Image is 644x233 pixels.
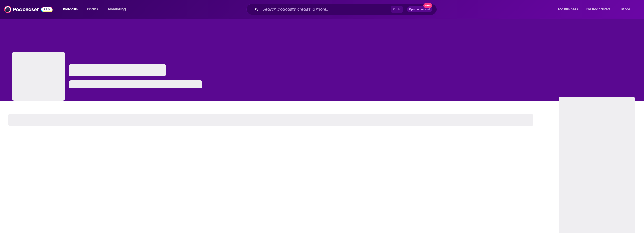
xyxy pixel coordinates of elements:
span: For Podcasters [586,6,611,13]
span: New [423,3,432,8]
span: More [621,6,630,13]
button: open menu [104,5,132,13]
span: Open Advanced [409,8,430,11]
span: Podcasts [63,6,78,13]
span: For Business [558,6,578,13]
span: Charts [87,6,98,13]
span: Monitoring [108,6,126,13]
input: Search podcasts, credits, & more... [260,5,391,13]
img: Podchaser - Follow, Share and Rate Podcasts [4,5,53,14]
button: open menu [618,5,636,13]
button: Open AdvancedNew [407,6,432,12]
button: open menu [554,5,584,13]
button: open menu [583,5,618,13]
button: open menu [59,5,84,13]
div: Search podcasts, credits, & more... [251,4,442,15]
a: Charts [84,5,101,13]
span: Ctrl K [391,6,403,13]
